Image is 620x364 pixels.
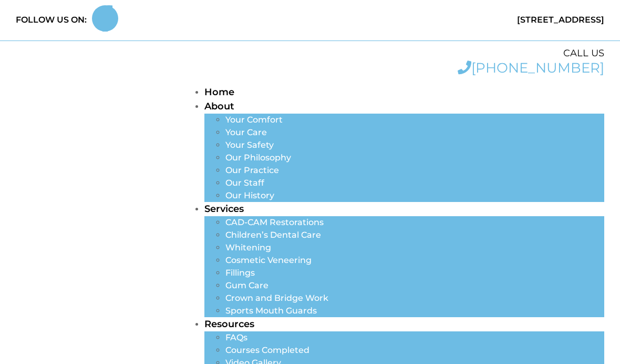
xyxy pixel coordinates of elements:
a: Our Philosophy [225,153,291,163]
a: Crown and Bridge Work [225,293,328,303]
a: Our History [225,190,274,200]
a: Your Safety [225,140,274,150]
a: Courses Completed [225,345,309,355]
a: Home [204,86,234,98]
a: Our Staff [225,178,264,188]
a: Children’s Dental Care [225,230,321,240]
a: Whitening [225,242,271,252]
a: FAQs [225,332,247,342]
a: Services [204,203,244,215]
a: Resources [204,318,254,330]
a: Your Care [225,127,267,137]
div: [STREET_ADDRESS] [315,14,604,26]
a: About [204,100,234,112]
a: CAD-CAM Restorations [225,217,324,227]
a: Gum Care [225,280,268,290]
div: CALL US [183,46,604,60]
a: Our Practice [225,165,279,175]
a: [PHONE_NUMBER] [458,59,604,76]
a: Your Comfort [225,115,283,125]
a: Sports Mouth Guards [225,306,317,316]
a: Fillings [225,268,255,278]
div: FOLLOW US ON: [16,14,87,26]
a: Cosmetic Veneering [225,255,312,265]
